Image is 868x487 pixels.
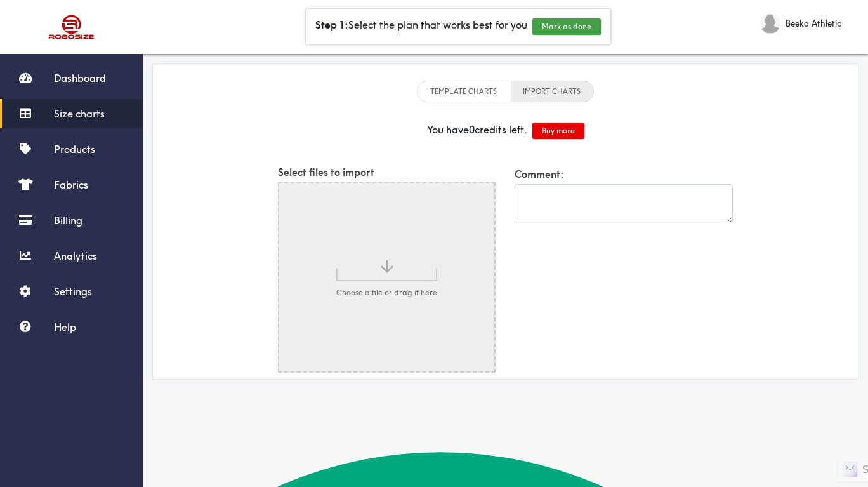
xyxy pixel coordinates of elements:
li: IMPORT CHARTS [510,81,594,102]
span: Fabrics [54,178,88,191]
span: Dashboard [54,72,106,84]
img: Beeka Athletic [760,13,780,34]
span: Size charts [54,107,105,120]
b: Step 1: [315,18,348,31]
button: Buy more [532,123,584,139]
span: Products [54,143,95,156]
li: TEMPLATE CHARTS [417,81,510,102]
span: Help [54,321,76,333]
label: Select files to import [278,163,496,182]
span: Analytics [54,250,97,262]
button: Mark as done [532,18,601,35]
div: You have 0 credits left. [150,112,861,149]
div: Select the plan that works best for you [306,9,610,44]
label: Comment: [515,164,733,184]
span: Beeka Athletic [786,17,841,30]
img: Robosize [24,10,119,44]
span: Settings [54,285,92,298]
span: Billing [54,214,82,227]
